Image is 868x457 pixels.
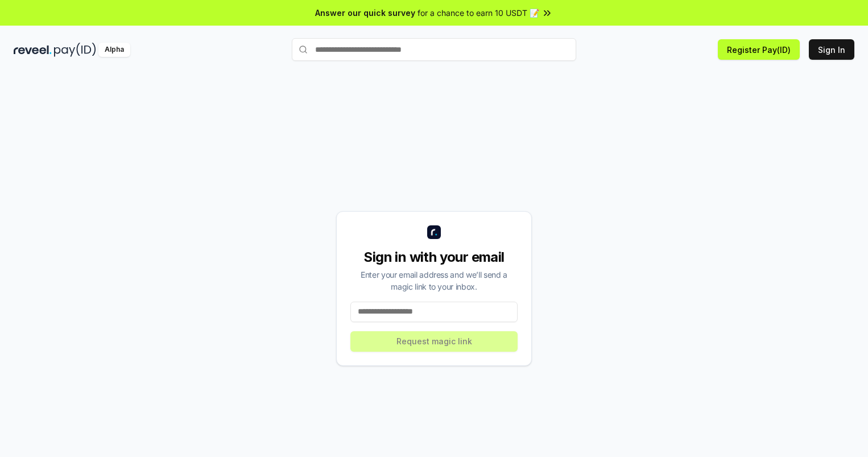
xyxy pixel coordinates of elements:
img: pay_id [54,43,96,57]
button: Register Pay(ID) [718,39,800,60]
div: Enter your email address and we’ll send a magic link to your inbox. [350,269,518,293]
span: Answer our quick survey [315,7,415,19]
span: for a chance to earn 10 USDT 📝 [418,7,539,19]
button: Sign In [809,39,854,60]
div: Alpha [98,43,130,57]
img: logo_small [427,225,441,239]
div: Sign in with your email [350,248,518,266]
img: reveel_dark [14,43,52,57]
